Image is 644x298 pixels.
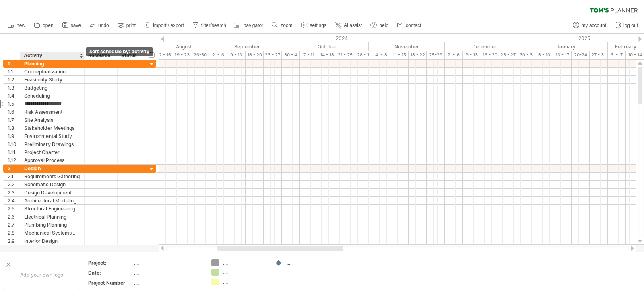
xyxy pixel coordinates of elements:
div: 11 - 15 [390,51,409,59]
div: 30 - 3 [517,51,535,59]
div: December 2024 [445,42,524,51]
span: my account [582,23,606,28]
div: Add your own logo [4,260,79,290]
div: 28 - 1 [354,51,372,59]
div: Date: [88,269,132,276]
div: 12 - 16 [155,51,173,59]
span: import / export [153,23,184,28]
a: open [32,20,56,31]
div: 18 - 22 [409,51,427,59]
div: 1.1 [8,68,20,75]
div: 1.5 [8,100,20,108]
div: 10 - 14 [626,51,644,59]
div: Project Number [88,279,132,286]
div: Architectural Modeling [24,197,80,204]
div: 26-30 [191,51,209,59]
div: Schematic Design [24,181,80,188]
div: Activity [24,52,80,60]
div: Budgeting [24,84,80,92]
div: 27 - 31 [590,51,608,59]
a: log out [613,20,640,31]
div: .... [287,259,330,266]
div: Scheduling [24,92,80,100]
div: October 2024 [285,42,369,51]
div: 20-24 [572,51,590,59]
div: Interior Design [24,237,80,245]
div: Project: [88,259,132,266]
div: 2 [8,165,20,172]
a: settings [299,20,329,31]
a: zoom [270,20,295,31]
div: 2.9 [8,237,20,245]
div: .... [134,269,202,276]
span: save [71,23,81,28]
div: Feasibility Study [24,76,80,83]
div: 9 - 13 [227,51,246,59]
div: 2.2 [8,181,20,188]
div: January 2025 [524,42,608,51]
div: 1 [8,60,20,67]
div: 14 - 18 [318,51,336,59]
div: 1.9 [8,132,20,140]
div: 3 - 7 [608,51,626,59]
div: .... [134,259,202,266]
a: print [116,20,138,31]
div: Risk Assessment [24,108,80,116]
span: print [126,23,136,28]
div: 2 - 6 [445,51,463,59]
a: undo [87,20,111,31]
a: AI assist [333,20,364,31]
div: 2.3 [8,189,20,196]
div: 1.7 [8,116,20,124]
span: contact [406,23,421,28]
div: Mechanical Systems Design [24,229,80,237]
div: 2.7 [8,221,20,229]
a: contact [395,20,424,31]
div: .... [223,269,267,276]
div: September 2024 [209,42,285,51]
div: 25-29 [427,51,445,59]
div: 1.11 [8,148,20,156]
div: 19 - 23 [173,51,191,59]
div: 1.2 [8,76,20,83]
div: 21 - 25 [336,51,354,59]
div: 2.1 [8,173,20,180]
div: 9 - 13 [463,51,481,59]
div: 1.10 [8,140,20,148]
div: Approval Process [24,156,80,164]
span: filter/search [201,23,226,28]
div: 30 - 4 [282,51,300,59]
div: .... [223,259,267,266]
div: 16 - 20 [246,51,264,59]
div: Planning [24,60,80,67]
div: Site Analysis [24,116,80,124]
div: 2.4 [8,197,20,204]
div: November 2024 [369,42,445,51]
div: 1.4 [8,92,20,100]
a: navigator [233,20,266,31]
div: Design Development [24,189,80,196]
div: .... [134,279,202,286]
div: 2 - 6 [209,51,227,59]
div: 6 - 10 [535,51,553,59]
div: 2.8 [8,229,20,237]
div: Design [24,165,80,172]
span: undo [98,23,109,28]
span: help [379,23,388,28]
a: new [6,20,28,31]
span: log out [623,23,638,28]
a: import / export [142,20,186,31]
div: 1.12 [8,156,20,164]
div: .... [223,279,267,285]
div: Stakeholder Meetings [24,124,80,132]
div: Preliminary Drawings [24,140,80,148]
span: AI assist [344,23,362,28]
div: 13 - 17 [553,51,572,59]
div: 23 - 27 [264,51,282,59]
div: 2.5 [8,205,20,213]
div: Plumbing Planning [24,221,80,229]
div: 7 - 11 [300,51,318,59]
a: my account [571,20,609,31]
div: 16 - 20 [481,51,499,59]
div: 2.6 [8,213,20,221]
